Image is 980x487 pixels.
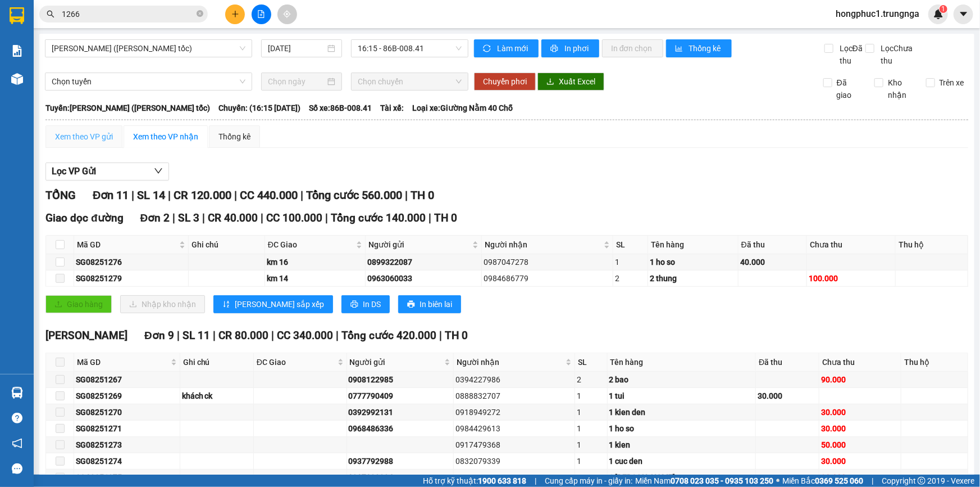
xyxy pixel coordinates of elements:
[234,188,237,202] span: |
[341,295,390,313] button: printerIn DS
[650,272,736,285] div: 2 thung
[76,272,186,285] div: SG08251279
[76,439,178,451] div: SG08251273
[10,7,24,24] img: logo-vxr
[300,188,303,202] span: |
[137,188,165,202] span: SL 14
[358,73,462,90] span: Chọn chuyến
[55,130,113,143] div: Xem theo VP gửi
[821,406,899,418] div: 30.000
[954,4,973,24] button: caret-down
[807,236,896,254] th: Chưa thu
[776,479,780,483] span: ⚪️
[609,471,754,484] div: 1 [PERSON_NAME]
[821,439,899,451] div: 50.000
[740,256,805,268] div: 40.000
[76,373,178,386] div: SG08251267
[218,102,300,114] span: Chuyến: (16:15 [DATE])
[45,103,210,112] b: Tuyến: [PERSON_NAME] ([PERSON_NAME] tốc)
[52,73,245,90] span: Chọn tuyến
[74,270,189,287] td: SG08251279
[45,329,127,342] span: [PERSON_NAME]
[876,42,927,67] span: Lọc Chưa thu
[940,5,947,13] sup: 1
[306,188,402,202] span: Tổng cước 560.000
[120,295,205,313] button: downloadNhập kho nhận
[77,238,177,251] span: Mã GD
[832,76,866,101] span: Đã giao
[12,438,22,449] span: notification
[133,130,198,143] div: Xem theo VP nhận
[577,439,605,451] div: 1
[331,211,426,224] span: Tổng cước 140.000
[609,439,754,451] div: 1 kien
[758,390,817,402] div: 30.000
[821,373,899,386] div: 90.000
[76,406,178,418] div: SG08251270
[363,298,381,310] span: In DS
[609,422,754,435] div: 1 ho so
[933,9,943,19] img: icon-new-feature
[76,455,178,467] div: SG08251274
[174,188,231,202] span: CR 120.000
[74,437,180,453] td: SG08251273
[45,163,169,181] button: Lọc VP Gửi
[76,471,178,484] div: SG08251275
[756,353,819,372] th: Đã thu
[455,455,573,467] div: 0832079339
[821,422,899,435] div: 30.000
[180,353,254,372] th: Ghi chú
[609,406,754,418] div: 1 kien den
[144,329,174,342] span: Đơn 9
[74,372,180,388] td: SG08251267
[423,475,526,487] span: Hỗ trợ kỹ thuật:
[541,39,599,57] button: printerIn phơi
[407,300,415,309] span: printer
[182,390,252,402] div: khách ck
[411,188,434,202] span: TH 0
[577,373,605,386] div: 2
[455,422,573,435] div: 0984429613
[325,211,328,224] span: |
[821,455,899,467] div: 30.000
[222,300,230,309] span: sort-ascending
[609,373,754,386] div: 2 bao
[11,73,23,85] img: warehouse-icon
[445,329,468,342] span: TH 0
[650,256,736,268] div: 1 ho so
[76,390,178,402] div: SG08251269
[497,42,530,55] span: Làm mới
[168,188,171,202] span: |
[76,256,186,268] div: SG08251276
[225,4,245,24] button: plus
[405,188,408,202] span: |
[648,236,739,254] th: Tên hàng
[935,76,969,89] span: Trên xe
[615,272,646,285] div: 2
[613,236,648,254] th: SL
[74,388,180,404] td: SG08251269
[77,356,168,368] span: Mã GD
[739,236,807,254] th: Đã thu
[577,390,605,402] div: 1
[367,256,480,268] div: 0899322087
[261,211,263,224] span: |
[218,130,250,143] div: Thống kê
[474,39,539,57] button: syncLàm mới
[809,272,894,285] div: 100.000
[819,353,901,372] th: Chưa thu
[218,329,268,342] span: CR 80.000
[12,413,22,423] span: question-circle
[835,42,865,67] span: Lọc Đã thu
[268,75,325,88] input: Chọn ngày
[398,295,461,313] button: printerIn biên lai
[11,387,23,399] img: warehouse-icon
[959,9,969,19] span: caret-down
[231,10,239,18] span: plus
[349,471,452,484] div: 0907088884
[45,211,124,224] span: Giao dọc đường
[689,42,723,55] span: Thống kê
[941,5,945,13] span: 1
[62,8,194,20] input: Tìm tên, số ĐT hoặc mã đơn
[197,10,203,17] span: close-circle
